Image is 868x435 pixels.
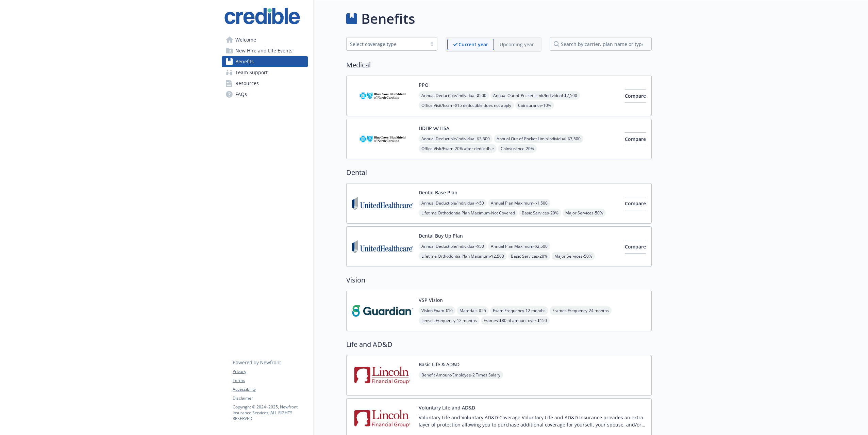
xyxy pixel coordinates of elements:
[352,404,413,433] img: Lincoln Financial Group carrier logo
[233,404,307,421] p: Copyright © 2024 - 2025 , Newfront Insurance Services, ALL RIGHTS RESERVED
[235,45,293,56] span: New Hire and Life Events
[625,93,646,99] span: Compare
[419,404,475,411] button: Voluntary Life and AD&D
[494,134,583,143] span: Annual Out-of-Pocket Limit/Individual - $7,500
[233,369,307,375] a: Privacy
[419,414,646,428] p: Voluntary Life and Voluntary AD&D Coverage Voluntary Life and AD&D Insurance provides an extra la...
[235,89,247,100] span: FAQs
[458,41,488,48] p: Current year
[361,9,415,29] h1: Benefits
[488,199,550,207] span: Annual Plan Maximum - $1,500
[233,377,307,384] a: Terms
[419,361,460,368] button: Basic Life & AD&D
[222,89,308,100] a: FAQs
[490,91,580,100] span: Annual Out-of-Pocket Limit/Individual - $2,500
[352,81,413,110] img: Blue Cross and Blue Shield of North Carolina carrier logo
[625,197,646,210] button: Compare
[552,252,595,260] span: Major Services - 50%
[222,45,308,56] a: New Hire and Life Events
[481,316,550,325] span: Frames - $80 of amount over $150
[222,34,308,45] a: Welcome
[352,296,413,325] img: Guardian carrier logo
[346,167,652,178] h2: Dental
[457,306,489,315] span: Materials - $25
[419,371,503,379] span: Benefit Amount/Employee - 2 Times Salary
[498,144,537,153] span: Coinsurance - 20%
[419,316,480,325] span: Lenses Frequency - 12 months
[419,91,489,100] span: Annual Deductible/Individual - $500
[350,41,423,48] div: Select coverage type
[550,37,652,51] input: search by carrier, plan name or type
[625,200,646,207] span: Compare
[222,67,308,78] a: Team Support
[563,209,606,217] span: Major Services - 50%
[550,306,612,315] span: Frames Frequency - 24 months
[625,240,646,254] button: Compare
[233,395,307,401] a: Disclaimer
[419,252,507,260] span: Lifetime Orthodontia Plan Maximum - $2,500
[419,189,457,196] button: Dental Base Plan
[625,243,646,250] span: Compare
[488,242,550,251] span: Annual Plan Maximum - $2,500
[235,56,254,67] span: Benefits
[222,78,308,89] a: Resources
[419,199,487,207] span: Annual Deductible/Individual - $50
[352,361,413,390] img: Lincoln Financial Group carrier logo
[419,306,455,315] span: Vision Exam - $10
[419,134,493,143] span: Annual Deductible/Individual - $3,300
[352,189,413,218] img: United Healthcare Insurance Company carrier logo
[419,209,518,217] span: Lifetime Orthodontia Plan Maximum - Not Covered
[346,60,652,70] h2: Medical
[515,101,554,110] span: Coinsurance - 10%
[235,78,259,89] span: Resources
[222,56,308,67] a: Benefits
[625,132,646,146] button: Compare
[500,41,534,48] p: Upcoming year
[419,232,463,239] button: Dental Buy Up Plan
[419,81,429,88] button: PPO
[419,144,497,153] span: Office Visit/Exam - 20% after deductible
[419,242,487,251] span: Annual Deductible/Individual - $50
[625,136,646,142] span: Compare
[625,89,646,103] button: Compare
[508,252,550,260] span: Basic Services - 20%
[346,275,652,285] h2: Vision
[419,125,449,132] button: HDHP w/ HSA
[519,209,561,217] span: Basic Services - 20%
[352,232,413,261] img: United Healthcare Insurance Company carrier logo
[419,296,443,304] button: VSP Vision
[346,339,652,350] h2: Life and AD&D
[419,101,514,110] span: Office Visit/Exam - $15 deductible does not apply
[235,34,256,45] span: Welcome
[352,125,413,154] img: Blue Cross and Blue Shield of North Carolina carrier logo
[233,386,307,392] a: Accessibility
[490,306,548,315] span: Exam Frequency - 12 months
[235,67,268,78] span: Team Support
